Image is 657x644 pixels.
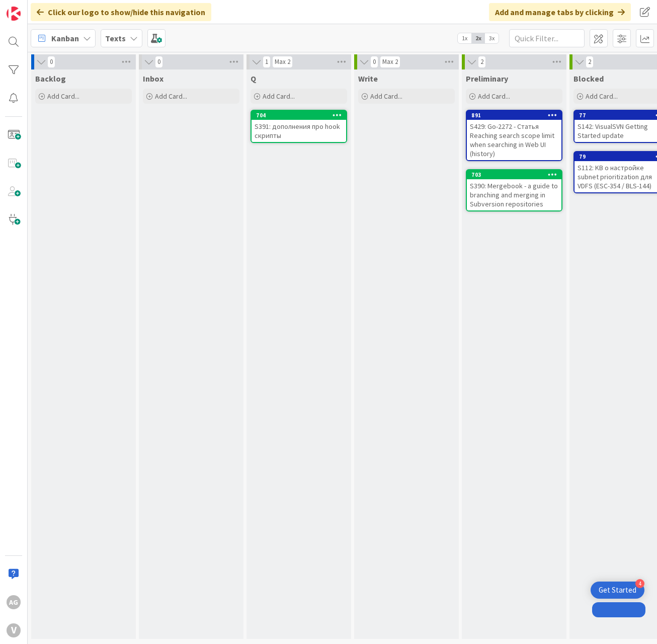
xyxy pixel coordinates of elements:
span: Q [251,74,256,84]
span: 2 [478,56,486,68]
div: S391: дополнения про hook скрипты [252,120,346,142]
div: Add and manage tabs by clicking [489,3,631,21]
div: Max 2 [382,59,398,64]
span: 2x [471,33,485,43]
span: Inbox [143,74,163,84]
div: 704 [252,111,346,120]
span: Write [358,74,378,84]
div: 703S390: Mergebook - a guide to branching and merging in Subversion repositories [467,170,561,210]
div: Open Get Started checklist, remaining modules: 4 [591,582,644,599]
div: S429: Go-2272 - Статья Reaching search scope limit when searching in Web UI (history) [467,120,561,160]
span: Blocked [573,74,604,84]
div: 891 [467,111,561,120]
div: V [7,623,21,637]
div: Click our logo to show/hide this navigation [31,3,211,21]
span: Add Card... [478,92,510,101]
span: 0 [155,56,163,68]
span: 2 [586,56,594,68]
a: 703S390: Mergebook - a guide to branching and merging in Subversion repositories [466,169,562,211]
span: Add Card... [47,92,79,101]
span: Add Card... [586,92,618,101]
b: Texts [105,33,126,43]
div: 4 [635,579,644,588]
span: Add Card... [155,92,187,101]
span: 1 [263,56,271,68]
div: 704 [256,112,346,119]
span: Kanban [51,32,79,44]
span: Backlog [35,74,66,84]
span: Add Card... [370,92,402,101]
div: S390: Mergebook - a guide to branching and merging in Subversion repositories [467,179,561,210]
div: Max 2 [275,59,290,64]
input: Quick Filter... [509,29,585,47]
img: Visit kanbanzone.com [7,7,21,21]
a: 891S429: Go-2272 - Статья Reaching search scope limit when searching in Web UI (history) [466,110,562,161]
div: 891S429: Go-2272 - Статья Reaching search scope limit when searching in Web UI (history) [467,111,561,160]
div: Get Started [599,585,636,595]
span: Add Card... [263,92,295,101]
span: 0 [47,56,55,68]
span: Preliminary [466,74,508,84]
a: 704S391: дополнения про hook скрипты [251,110,347,143]
div: 891 [471,112,561,119]
div: AG [7,595,21,609]
div: 703 [467,170,561,179]
span: 1x [458,33,471,43]
span: 0 [370,56,378,68]
div: 704S391: дополнения про hook скрипты [252,111,346,142]
div: 703 [471,171,561,178]
span: 3x [485,33,499,43]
